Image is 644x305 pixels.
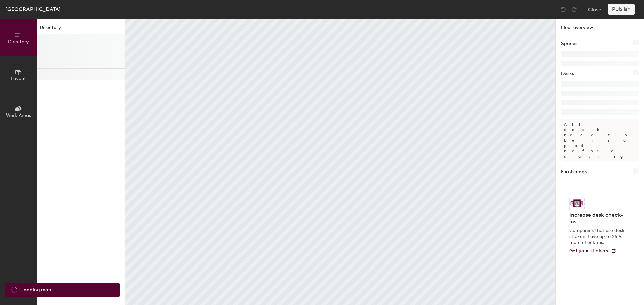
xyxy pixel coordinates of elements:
[11,76,26,81] span: Layout
[561,168,587,176] h1: Furnishings
[560,6,567,13] img: Undo
[21,286,56,294] span: Loading map ...
[561,70,574,77] h1: Desks
[569,248,616,254] a: Get your stickers
[6,112,31,118] span: Work Areas
[571,6,577,13] img: Redo
[556,19,644,34] h1: Floor overview
[569,212,627,225] h4: Increase desk check-ins
[588,4,601,15] button: Close
[8,39,29,45] span: Directory
[561,119,639,162] p: All desks need to be in a pod before saving
[569,228,627,246] p: Companies that use desk stickers have up to 25% more check-ins.
[561,40,577,47] h1: Spaces
[125,19,555,305] canvas: Map
[37,24,125,34] h1: Directory
[569,248,608,254] span: Get your stickers
[569,198,585,209] img: Sticker logo
[5,5,61,13] div: [GEOGRAPHIC_DATA]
